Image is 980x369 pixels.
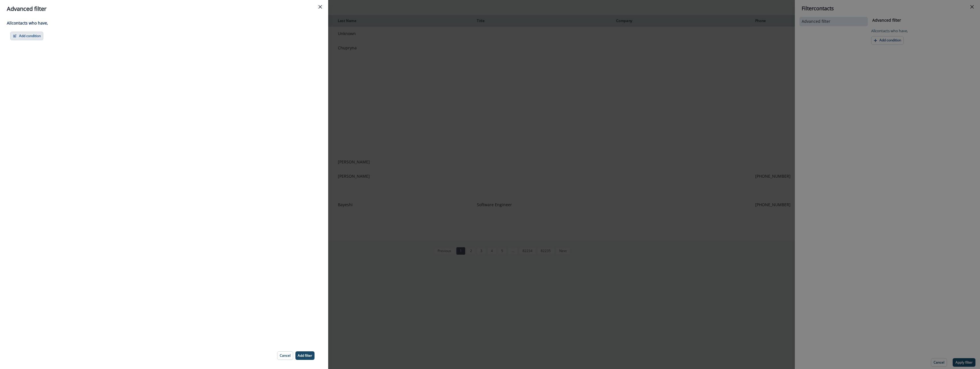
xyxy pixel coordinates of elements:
[295,351,315,360] button: Add filter
[7,5,321,13] div: Advanced filter
[280,354,291,358] p: Cancel
[316,2,325,11] button: Close
[277,351,293,360] button: Cancel
[10,32,43,40] button: Add condition
[7,20,318,26] p: All contact s who have,
[298,354,312,358] p: Add filter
